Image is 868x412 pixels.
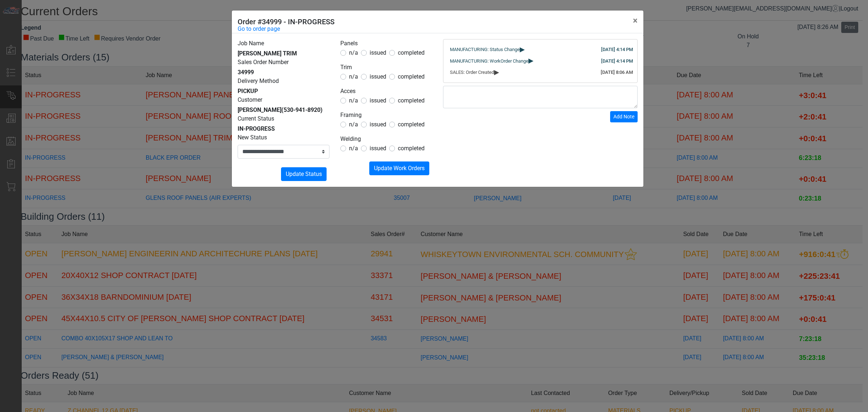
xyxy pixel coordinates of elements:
div: PICKUP [238,87,329,96]
button: Add Note [610,111,638,122]
button: Update Status [281,167,327,181]
span: issued [370,73,386,80]
span: Add Note [613,114,634,119]
label: Delivery Method [238,77,279,85]
span: issued [370,145,386,152]
label: Customer [238,96,262,104]
label: Job Name [238,39,264,48]
span: completed [398,97,425,104]
span: ▸ [520,47,525,51]
span: n/a [349,145,358,152]
span: issued [370,49,386,56]
label: Current Status [238,114,274,123]
span: completed [398,73,425,80]
label: New Status [238,133,267,142]
a: Go to order page [238,25,280,33]
span: Update Status [286,171,322,177]
legend: Panels [340,39,432,49]
h5: Order #34999 - IN-PROGRESS [238,16,335,27]
button: Close [627,10,643,31]
span: Update Work Orders [374,165,425,172]
span: n/a [349,49,358,56]
span: n/a [349,97,358,104]
span: [PERSON_NAME] TRIM [238,50,297,57]
div: IN-PROGRESS [238,125,329,133]
button: Update Work Orders [369,161,429,175]
div: 34999 [238,68,329,77]
label: Sales Order Number [238,58,289,67]
span: completed [398,121,425,128]
span: completed [398,49,425,56]
span: (530-941-8920) [281,106,323,113]
span: ▸ [528,58,533,63]
legend: Framing [340,111,432,120]
span: issued [370,97,386,104]
div: [PERSON_NAME] [238,106,329,114]
legend: Acces [340,87,432,96]
span: issued [370,121,386,128]
div: SALES: Order Created [450,69,631,76]
div: MANUFACTURING: WorkOrder Change [450,58,631,65]
span: n/a [349,121,358,128]
legend: Trim [340,63,432,72]
div: [DATE] 4:14 PM [601,58,633,65]
span: ▸ [494,70,499,74]
div: [DATE] 8:06 AM [601,69,633,76]
div: MANUFACTURING: Status Change [450,46,631,53]
legend: Welding [340,135,432,144]
div: [DATE] 4:14 PM [601,46,633,53]
span: completed [398,145,425,152]
span: n/a [349,73,358,80]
